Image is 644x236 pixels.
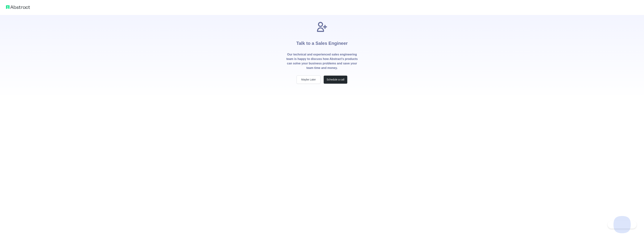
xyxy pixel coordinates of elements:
iframe: Toggle Customer Support [608,221,637,229]
p: Our technical and experienced sales engineering team is happy to discuss how Abstract's products ... [286,52,358,70]
img: Abstract logo [6,4,30,10]
h1: Talk to a Sales Engineer [296,33,348,52]
button: Schedule a call [323,75,347,84]
button: Maybe Later [297,75,321,84]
